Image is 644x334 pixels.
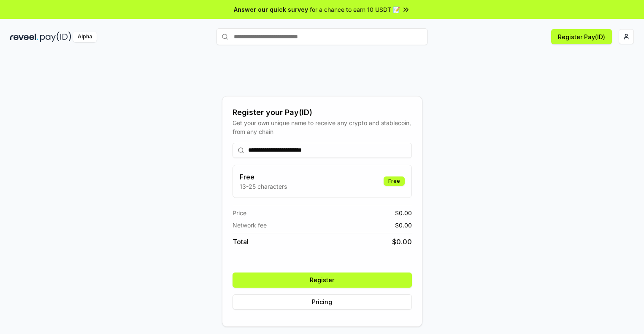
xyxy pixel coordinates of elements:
[395,208,412,217] span: $ 0.00
[10,32,38,42] img: reveel_dark
[384,176,405,186] div: Free
[73,32,97,42] div: Alpha
[233,294,412,310] button: Pricing
[240,182,287,191] p: 13-25 characters
[233,273,412,288] button: Register
[310,5,400,14] span: for a chance to earn 10 USDT 📝
[233,237,249,247] span: Total
[233,208,246,217] span: Price
[233,107,412,118] div: Register your Pay(ID)
[233,221,267,230] span: Network fee
[392,237,412,247] span: $ 0.00
[234,5,308,14] span: Answer our quick survey
[551,29,612,44] button: Register Pay(ID)
[40,32,71,42] img: pay_id
[395,221,412,230] span: $ 0.00
[233,118,412,136] div: Get your own unique name to receive any crypto and stablecoin, from any chain
[240,172,287,182] h3: Free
